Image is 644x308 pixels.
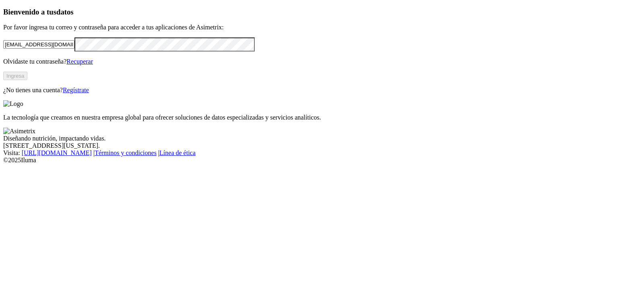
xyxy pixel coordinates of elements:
[3,157,641,164] div: © 2025 Iluma
[56,8,74,16] span: datos
[159,149,196,156] a: Línea de ética
[3,128,35,135] img: Asimetrix
[3,8,641,17] h3: Bienvenido a tus
[63,87,89,93] a: Regístrate
[3,149,641,157] div: Visita : | |
[3,40,74,49] input: Tu correo
[3,58,641,65] p: Olvidaste tu contraseña?
[3,114,641,121] p: La tecnología que creamos en nuestra empresa global para ofrecer soluciones de datos especializad...
[95,149,157,156] a: Términos y condiciones
[66,58,93,65] a: Recuperar
[22,149,92,156] a: [URL][DOMAIN_NAME]
[3,72,27,80] button: Ingresa
[3,135,641,142] div: Diseñando nutrición, impactando vidas.
[3,100,23,107] img: Logo
[3,24,641,31] p: Por favor ingresa tu correo y contraseña para acceder a tus aplicaciones de Asimetrix:
[3,142,641,149] div: [STREET_ADDRESS][US_STATE].
[3,87,641,94] p: ¿No tienes una cuenta?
